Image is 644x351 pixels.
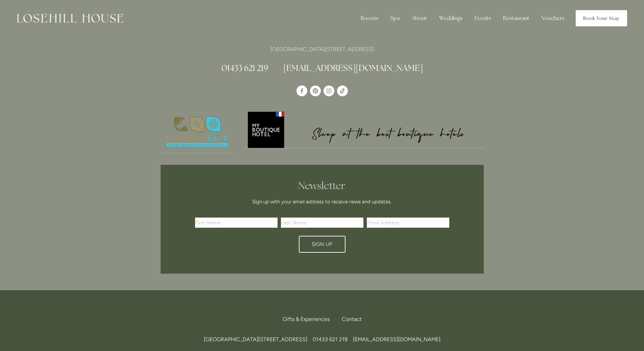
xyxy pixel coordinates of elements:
[195,218,278,228] input: First Name
[337,85,348,96] a: TikTok
[221,62,268,73] a: 01433 621 219
[244,110,484,148] img: My Boutique Hotel - Logo
[355,11,384,25] div: Rooms
[576,10,627,26] a: Book Your Stay
[17,14,123,23] img: Losehill House
[281,218,363,228] input: Last Name
[385,11,405,25] div: Spa
[312,241,332,247] span: Sign Up
[283,312,335,327] a: Gifts & Experiences
[313,336,348,343] span: 01433 621 219
[434,11,468,25] div: Weddings
[498,11,535,25] div: Restaurant
[310,85,321,96] a: Pinterest
[367,218,449,228] input: Email Address
[353,336,440,343] a: [EMAIL_ADDRESS][DOMAIN_NAME]
[161,110,233,153] img: Nature's Safe - Logo
[197,180,447,192] h2: Newsletter
[197,198,447,206] p: Sign up with your email address to receive news and updates.
[161,45,484,54] p: [GEOGRAPHIC_DATA][STREET_ADDRESS]
[324,85,334,96] a: Instagram
[296,85,307,96] a: Losehill House Hotel & Spa
[283,62,423,73] a: [EMAIL_ADDRESS][DOMAIN_NAME]
[406,11,432,25] div: About
[204,336,307,343] span: [GEOGRAPHIC_DATA][STREET_ADDRESS]
[469,11,496,25] div: Events
[536,11,570,25] a: Vouchers
[336,312,362,327] div: Contact
[299,236,345,253] button: Sign Up
[283,316,330,322] span: Gifts & Experiences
